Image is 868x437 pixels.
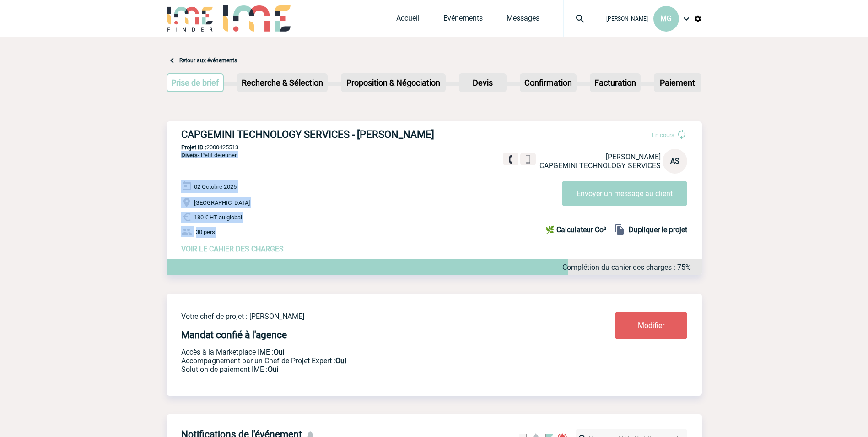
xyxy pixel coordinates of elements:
p: Facturation [591,74,640,91]
b: Oui [335,356,346,365]
b: Oui [268,365,279,374]
p: Accès à la Marketplace IME : [181,348,561,356]
span: MG [660,14,672,23]
span: [PERSON_NAME] [606,153,661,161]
p: Conformité aux process achat client, Prise en charge de la facturation, Mutualisation de plusieur... [181,365,561,374]
span: CAPGEMINI TECHNOLOGY SERVICES [539,161,661,170]
span: AS [670,157,679,165]
b: Dupliquer le projet [629,225,687,234]
p: Proposition & Négociation [342,74,445,91]
span: [GEOGRAPHIC_DATA] [194,199,250,206]
a: Accueil [396,14,420,27]
b: Oui [274,348,285,356]
span: En cours [652,131,674,138]
span: 02 Octobre 2025 [194,183,237,190]
p: Prestation payante [181,356,561,365]
a: 🌿 Calculateur Co² [545,224,610,235]
img: portable.png [524,155,532,164]
h3: CAPGEMINI TECHNOLOGY SERVICES - [PERSON_NAME] [181,129,456,140]
p: Paiement [655,74,701,91]
img: fixe.png [507,155,515,164]
img: IME-Finder [167,5,214,32]
p: Confirmation [521,74,576,91]
span: 30 pers. [196,229,216,235]
a: Evénements [443,14,483,27]
span: [PERSON_NAME] [606,16,648,22]
b: Projet ID : [181,144,206,151]
p: Recherche & Sélection [238,74,327,91]
a: Retour aux événements [179,57,237,64]
p: Devis [460,74,506,91]
p: 2000425513 [167,144,702,151]
a: VOIR LE CAHIER DES CHARGES [181,245,284,253]
span: Modifier [638,321,664,330]
p: Prise de brief [167,74,223,91]
a: Messages [507,14,539,27]
button: Envoyer un message au client [562,181,687,206]
b: 🌿 Calculateur Co² [545,225,606,234]
h4: Mandat confié à l'agence [181,329,287,340]
img: file_copy-black-24dp.png [614,224,625,235]
span: 180 € HT au global [194,214,242,221]
p: Votre chef de projet : [PERSON_NAME] [181,312,561,321]
span: - Petit déjeuner [181,152,237,158]
span: Divers [181,152,198,158]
